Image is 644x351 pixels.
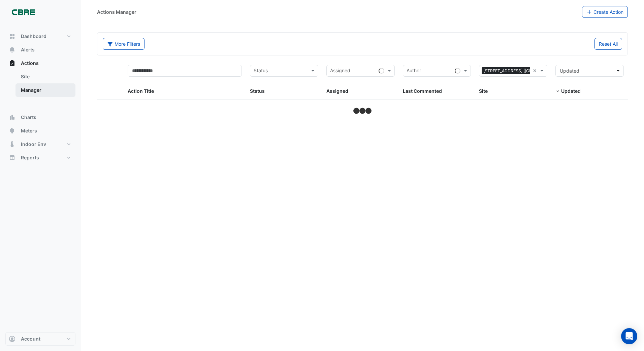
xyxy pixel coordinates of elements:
[21,336,40,342] span: Account
[9,154,15,161] app-icon: Reports
[5,332,75,346] button: Account
[560,68,579,74] span: Updated
[21,114,36,121] span: Charts
[9,141,15,148] app-icon: Indoor Env
[5,30,75,43] button: Dashboard
[9,60,15,67] app-icon: Actions
[621,328,637,344] div: Open Intercom Messenger
[21,46,35,53] span: Alerts
[9,33,15,40] app-icon: Dashboard
[103,38,144,50] button: More Filters
[128,88,154,94] span: Action Title
[403,88,442,94] span: Last Commented
[21,60,39,67] span: Actions
[8,5,38,19] img: Company Logo
[326,88,348,94] span: Assigned
[97,8,136,15] div: Actions Manager
[5,124,75,138] button: Meters
[250,88,265,94] span: Status
[21,33,46,40] span: Dashboard
[21,141,46,148] span: Indoor Env
[9,127,15,134] app-icon: Meters
[5,151,75,164] button: Reports
[9,46,15,53] app-icon: Alerts
[9,114,15,121] app-icon: Charts
[5,70,75,100] div: Actions
[482,67,570,75] span: [STREET_ADDRESS] ([GEOGRAPHIC_DATA])
[582,6,628,18] button: Create Action
[561,88,581,94] span: Updated
[15,83,75,97] a: Manager
[5,43,75,56] button: Alerts
[479,88,488,94] span: Site
[5,138,75,151] button: Indoor Env
[5,111,75,124] button: Charts
[5,56,75,70] button: Actions
[533,67,539,75] span: Clear
[21,154,39,161] span: Reports
[594,38,622,50] button: Reset All
[15,70,75,83] a: Site
[555,65,624,77] button: Updated
[21,127,37,134] span: Meters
